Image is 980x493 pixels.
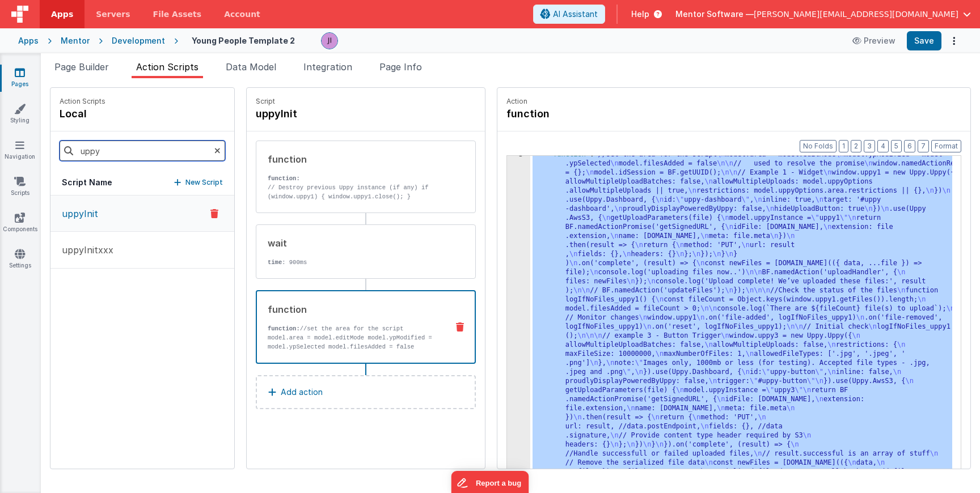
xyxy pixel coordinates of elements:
[60,106,105,122] h4: local
[55,243,113,257] p: uppyInitxxx
[268,175,300,182] strong: function:
[281,385,323,399] p: Add action
[379,61,422,73] span: Page Info
[675,8,971,20] button: Mentor Software — [PERSON_NAME][EMAIL_ADDRESS][DOMAIN_NAME]
[322,33,337,49] img: 6c3d48e323fef8557f0b76cc516e01c7
[96,8,130,20] span: Servers
[303,61,352,73] span: Integration
[54,61,109,73] span: Page Builder
[256,375,476,409] button: Add action
[864,140,875,152] button: 3
[675,8,754,20] span: Mentor Software —
[839,140,848,152] button: 1
[851,140,861,152] button: 2
[60,97,105,106] p: Action Scripts
[50,232,234,269] button: uppyInitxxx
[51,8,73,20] span: Apps
[192,36,295,45] h4: Young People Template 2
[55,207,98,220] p: uppyInit
[268,236,439,250] div: wait
[268,303,438,316] div: function
[931,140,961,152] button: Format
[61,35,90,46] div: Mentor
[136,61,198,73] span: Action Scripts
[904,140,915,152] button: 6
[506,106,677,122] h4: function
[268,152,439,166] div: function
[946,33,962,49] button: Options
[846,32,902,50] button: Preview
[50,195,234,232] button: uppyInit
[631,8,649,20] span: Help
[754,8,958,20] span: [PERSON_NAME][EMAIL_ADDRESS][DOMAIN_NAME]
[506,97,961,106] p: Action
[533,5,605,24] button: AI Assistant
[268,325,300,332] strong: function:
[256,97,476,106] p: Script
[553,8,598,20] span: AI Assistant
[226,61,276,73] span: Data Model
[268,258,439,267] p: : 900ms
[153,8,202,20] span: File Assets
[891,140,902,152] button: 5
[185,177,223,188] p: New Script
[256,106,426,122] h4: uppyInit
[268,183,439,201] p: // Destroy previous Uppy instance (if any) if (window.uppy1) { window.uppy1.close(); }
[174,177,223,188] button: New Script
[112,35,165,46] div: Development
[877,140,889,152] button: 4
[800,140,837,152] button: No Folds
[62,177,112,188] h5: Script Name
[907,31,941,50] button: Save
[268,259,282,266] strong: time
[918,140,929,152] button: 7
[268,324,438,351] p: //set the area for the script model.area = model.editMode model.ypModified = model.ypSelected mod...
[60,141,225,161] input: Search scripts
[18,35,39,46] div: Apps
